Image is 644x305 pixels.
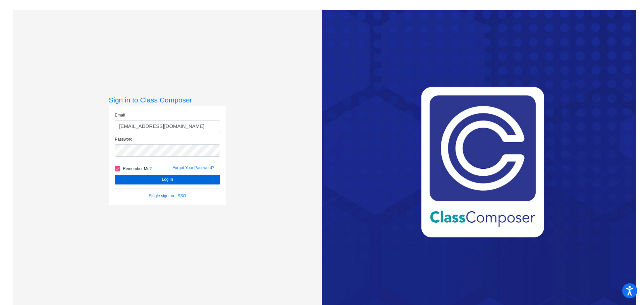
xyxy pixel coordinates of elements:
[123,165,152,173] span: Remember Me?
[115,136,132,142] label: Password
[115,175,220,184] button: Log In
[149,194,186,198] a: Single sign on - SSO
[172,165,214,170] a: Forgot Your Password?
[115,112,125,118] label: Email
[109,96,226,104] h3: Sign in to Class Composer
